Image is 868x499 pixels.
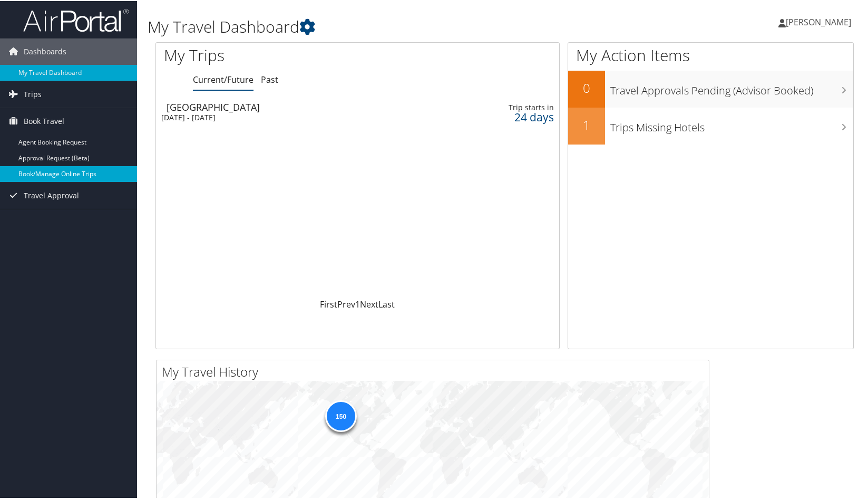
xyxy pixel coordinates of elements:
div: 24 days [458,111,554,121]
a: 1Trips Missing Hotels [568,107,853,143]
h1: My Travel Dashboard [148,15,623,37]
a: Past [261,73,278,84]
div: [DATE] - [DATE] [161,112,402,121]
a: First [320,298,337,309]
a: Prev [337,298,355,309]
a: Last [378,298,395,309]
a: 1 [355,298,360,309]
div: 150 [325,399,357,431]
h3: Travel Approvals Pending (Advisor Booked) [610,77,853,97]
a: [PERSON_NAME] [778,5,862,37]
span: Dashboards [24,37,66,64]
h3: Trips Missing Hotels [610,114,853,134]
span: Book Travel [24,107,64,133]
a: Next [360,298,378,309]
h2: 0 [568,78,605,96]
span: Trips [24,80,42,107]
img: airportal-logo.png [23,7,129,32]
span: [PERSON_NAME] [786,15,851,27]
div: Trip starts in [458,102,554,111]
a: Current/Future [193,73,253,84]
h2: My Travel History [162,362,709,380]
h1: My Action Items [568,43,853,65]
h2: 1 [568,115,605,133]
div: [GEOGRAPHIC_DATA] [167,101,407,111]
span: Travel Approval [24,181,79,208]
a: 0Travel Approvals Pending (Advisor Booked) [568,70,853,107]
h1: My Trips [164,43,383,65]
